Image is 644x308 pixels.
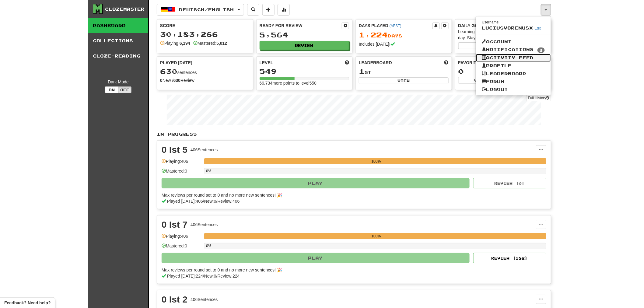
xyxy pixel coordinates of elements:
[160,77,250,83] div: New / Review
[167,199,203,204] span: Played [DATE]: 406
[167,274,203,278] span: Played [DATE]: 224
[191,296,218,303] div: 406 Sentences
[476,46,551,54] a: Notifications3
[217,199,240,204] span: Review: 406
[180,41,190,46] strong: 6,194
[157,131,551,137] p: In Progress
[162,192,543,198] div: Max reviews per round set to 0 and no more new sentences! 🎉
[173,78,180,83] strong: 630
[537,47,545,53] span: 3
[473,253,546,263] button: Review (182)
[458,60,548,66] div: Favorites
[206,233,546,239] div: 100%
[217,274,240,278] span: Review: 224
[458,77,502,84] button: View
[191,222,218,228] div: 406 Sentences
[191,147,218,153] div: 406 Sentences
[162,295,187,304] div: 0 Ist 2
[203,199,204,204] span: /
[204,199,216,204] span: New: 0
[105,6,145,12] div: Clozemaster
[160,67,177,75] span: 630
[160,68,250,75] div: sentences
[203,274,204,278] span: /
[162,220,187,229] div: 0 Ist 7
[216,41,227,46] strong: 5,012
[458,29,548,41] div: Learning a language requires practice every day. Stay motivated!
[260,41,349,50] button: Review
[193,40,227,46] div: Mastered:
[476,70,551,78] a: Leaderboard
[458,42,548,49] button: Seta dailygoal
[260,60,273,66] span: Level
[345,60,349,66] span: Score more points to level up
[260,68,349,75] div: 549
[206,158,546,164] div: 100%
[458,68,548,75] div: 0
[216,199,218,204] span: /
[359,31,449,39] div: Day s
[526,95,551,101] a: Full History
[458,23,548,29] div: Daily Goal
[359,41,449,47] div: Includes [DATE]!
[262,4,275,16] button: Add sentence to collection
[260,31,349,39] div: 5,564
[179,7,234,12] span: Deutsch / English
[247,4,259,16] button: Search sentences
[162,253,470,263] button: Play
[162,178,470,188] button: Play
[162,145,187,154] div: 0 Ist 5
[359,30,388,39] span: 1,224
[118,86,131,93] button: Off
[476,38,551,46] a: Account
[93,79,144,85] div: Dark Mode
[160,78,163,83] strong: 0
[204,274,216,278] span: New: 0
[160,60,192,66] span: Played [DATE]
[278,4,290,16] button: More stats
[359,60,392,66] span: Leaderboard
[535,26,541,30] a: Edit
[160,40,190,46] div: Playing:
[473,178,546,188] button: Review (0)
[359,67,365,75] span: 1
[476,86,551,93] a: Logout
[88,18,148,33] a: Dashboard
[162,233,201,243] div: Playing: 406
[260,80,349,86] div: 66,734 more points to level 550
[359,77,449,84] button: View
[476,62,551,70] a: Profile
[162,267,543,273] div: Max reviews per round set to 0 and no more new sentences! 🎉
[4,300,51,306] span: Open feedback widget
[390,24,401,28] a: (AEST)
[476,54,551,62] a: Activity Feed
[162,243,201,253] div: Mastered: 0
[444,60,449,66] span: This week in points, UTC
[359,68,449,75] div: st
[88,48,148,64] a: Cloze-Reading
[216,274,218,278] span: /
[482,25,533,30] span: LuciusVorenusX
[105,86,118,93] button: On
[162,168,201,178] div: Mastered: 0
[476,78,551,86] a: Forum
[162,158,201,168] div: Playing: 406
[359,23,432,29] div: Days Played
[482,20,500,24] small: Username:
[260,23,342,29] div: Ready for Review
[160,30,250,38] div: 30,183,266
[88,33,148,48] a: Collections
[160,23,250,29] div: Score
[157,4,244,16] button: Deutsch/English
